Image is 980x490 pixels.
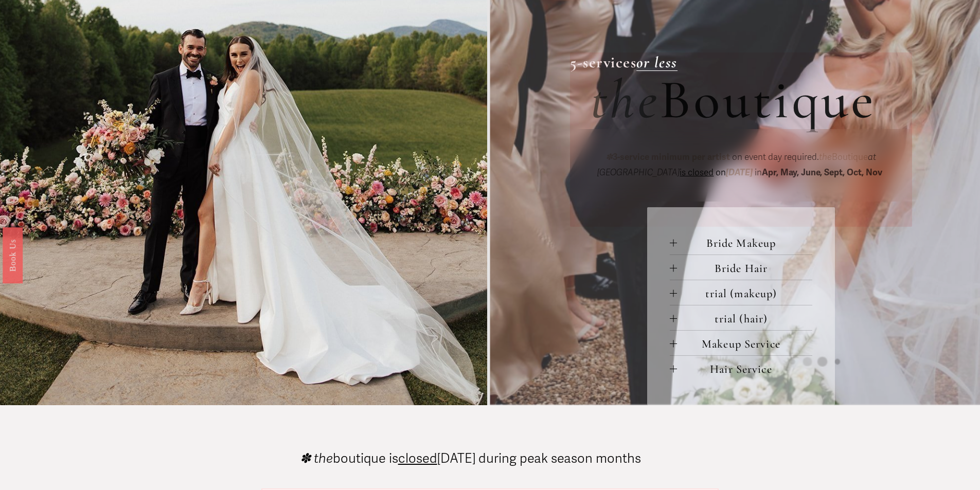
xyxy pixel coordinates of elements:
button: Makeup Service [670,331,812,355]
button: Bride Makeup [670,230,812,255]
span: Makeup Service [677,337,812,351]
em: ✽ [605,152,613,162]
span: Boutique [819,152,868,162]
button: trial (hair) [670,305,812,330]
span: Bride Hair [677,261,812,275]
span: on event day required. [730,152,819,162]
span: Bride Makeup [677,236,812,250]
em: the [819,152,832,162]
span: trial (makeup) [677,286,812,300]
button: Hair Service [670,356,812,380]
span: Hair Service [677,362,812,376]
em: [DATE] [726,167,753,178]
em: ✽ the [300,450,333,466]
strong: 3-service minimum per artist [613,152,730,162]
span: trial (hair) [677,312,812,325]
span: Boutique [660,67,877,133]
p: boutique is [DATE] during peak season months [300,452,641,465]
a: Book Us [3,227,23,283]
a: or less [636,53,678,72]
span: closed [398,450,437,466]
strong: 5-services [570,53,636,72]
span: is closed [680,167,714,178]
button: Bride Hair [670,255,812,280]
button: trial (makeup) [670,280,812,305]
strong: Apr, May, June, Sept, Oct, Nov [762,167,882,178]
p: on [591,150,892,181]
em: the [591,67,660,133]
span: in [753,167,884,178]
